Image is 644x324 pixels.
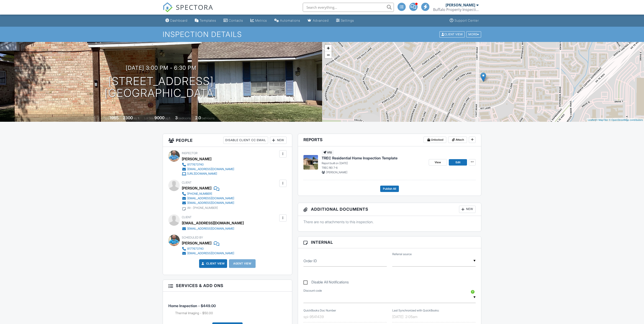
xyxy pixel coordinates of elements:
div: 3 [175,115,178,120]
div: Disable Client CC Email [223,137,268,144]
div: Support Center [454,18,479,22]
h3: Additional Documents [298,203,481,216]
div: 2300 [123,115,133,120]
img: The Best Home Inspection Software - Spectora [163,2,173,12]
div: New [270,137,287,144]
div: [EMAIL_ADDRESS][DOMAIN_NAME] [187,227,234,231]
a: Zoom out [325,52,332,58]
a: Advanced [306,16,331,25]
a: Zoom in [325,45,332,52]
div: [EMAIL_ADDRESS][DOMAIN_NAME] [187,167,234,171]
div: 2.0 [195,115,201,120]
span: Inspector [182,151,198,155]
h3: People [163,134,292,147]
span: Home Inspection - $449.00 [168,303,216,308]
h1: Inspection Details [163,30,482,38]
span: Built [104,117,109,120]
a: Client View [439,32,466,36]
div: [PERSON_NAME] [446,3,475,7]
div: Settings [341,18,354,22]
a: [EMAIL_ADDRESS][DOMAIN_NAME] [182,167,234,171]
div: 8177673740 [187,247,204,251]
a: Support Center [448,16,481,25]
span: Client [182,181,192,184]
a: Client View [201,261,225,266]
a: [EMAIL_ADDRESS][DOMAIN_NAME] [182,226,240,231]
input: Search everything... [303,3,394,12]
a: © OpenStreetMap contributors [609,119,643,121]
div: Templates [200,18,216,22]
li: Service: Home Inspection [168,295,287,319]
h1: [STREET_ADDRESS] [GEOGRAPHIC_DATA] [105,75,218,99]
span: bedrooms [178,117,191,120]
div: [PERSON_NAME] [182,240,211,246]
a: Metrics [249,16,269,25]
div: Dashboard [170,18,187,22]
a: Templates [193,16,218,25]
div: [URL][DOMAIN_NAME] [187,172,217,176]
p: There are no attachments to this inspection. [303,219,476,224]
label: Discount code [303,289,322,293]
h3: [DATE] 3:00 pm - 6:30 pm [126,65,196,71]
li: Add on: Thermal Imaging [175,311,287,315]
span: sq. ft. [133,117,140,120]
label: Disable All Notifications [303,280,349,286]
div: [EMAIL_ADDRESS][DOMAIN_NAME] [187,251,234,255]
a: [PHONE_NUMBER] [182,192,234,196]
div: [PERSON_NAME] [182,156,211,162]
a: © MapTiler [596,119,608,121]
div: [EMAIL_ADDRESS][DOMAIN_NAME] [187,197,234,200]
a: Settings [334,16,356,25]
div: Alt - [PHONE_NUMBER] [187,206,218,210]
div: [EMAIL_ADDRESS][DOMAIN_NAME] [182,220,244,226]
a: 8177673740 [182,246,234,251]
span: Lot Size [144,117,154,120]
a: Contacts [222,16,245,25]
label: QuickBooks Doc Number [303,308,336,313]
div: Automations [280,18,300,22]
h3: Services & Add ons [163,280,292,292]
div: 1965 [110,115,119,120]
span: SPECTORA [176,2,213,12]
span: sq.ft. [165,117,171,120]
div: 8177673740 [187,163,204,166]
label: Order ID [303,258,317,263]
a: [EMAIL_ADDRESS][DOMAIN_NAME] [182,251,234,256]
span: Client [182,215,192,219]
a: [EMAIL_ADDRESS][DOMAIN_NAME] [182,201,234,205]
div: [PHONE_NUMBER] [187,192,212,196]
a: Leaflet [588,119,595,121]
h3: Internal [298,236,481,248]
div: [PERSON_NAME] [182,185,211,192]
div: 9000 [154,115,164,120]
span: Scheduled By [182,236,203,239]
div: Buffalo Property Inspections [433,7,479,12]
a: Automations (Advanced) [272,16,302,25]
a: [EMAIL_ADDRESS][DOMAIN_NAME] [182,196,234,201]
div: More [466,31,481,37]
div: New [459,206,476,213]
a: Dashboard [164,16,189,25]
div: Advanced [313,18,329,22]
div: [EMAIL_ADDRESS][DOMAIN_NAME] [187,201,234,205]
label: Referral source [392,252,412,256]
a: 8177673740 [182,162,234,167]
span: bathrooms [202,117,215,120]
div: | [587,118,644,122]
div: Client View [439,31,465,37]
label: Last Synchronized with QuickBooks: [392,308,439,313]
a: [URL][DOMAIN_NAME] [182,171,234,176]
a: SPECTORA [163,6,213,16]
div: Metrics [255,18,267,22]
div: Contacts [229,18,243,22]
